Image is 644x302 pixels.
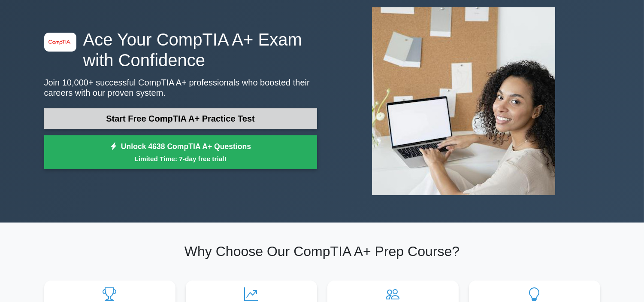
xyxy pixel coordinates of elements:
small: Limited Time: 7-day free trial! [55,154,306,164]
h2: Why Choose Our CompTIA A+ Prep Course? [44,243,600,259]
a: Unlock 4638 CompTIA A+ QuestionsLimited Time: 7-day free trial! [44,135,317,170]
h1: Ace Your CompTIA A+ Exam with Confidence [44,29,317,70]
p: Join 10,000+ successful CompTIA A+ professionals who boosted their careers with our proven system. [44,77,317,98]
a: Start Free CompTIA A+ Practice Test [44,108,317,129]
